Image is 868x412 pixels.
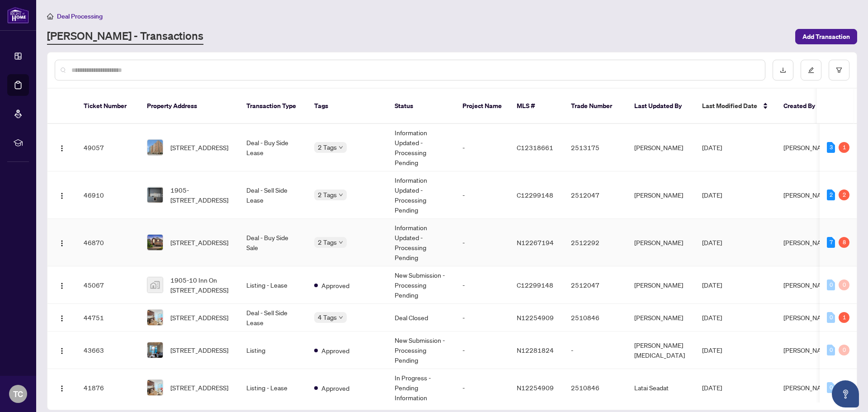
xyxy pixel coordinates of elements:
span: 1905-10 Inn On [STREET_ADDRESS] [170,275,232,295]
td: Deal - Sell Side Lease [239,304,307,331]
span: N12267194 [517,238,554,246]
span: Deal Processing [57,12,103,20]
td: 43663 [76,331,140,369]
span: [DATE] [702,281,722,289]
img: thumbnail-img [147,342,163,358]
td: Deal - Buy Side Sale [239,219,307,266]
td: 2510846 [564,369,627,407]
img: thumbnail-img [147,235,163,250]
span: C12299148 [517,191,553,199]
img: Logo [58,240,66,247]
td: 2512047 [564,171,627,219]
button: Logo [55,235,69,250]
span: [DATE] [702,384,722,392]
span: N12281824 [517,346,554,354]
span: [PERSON_NAME] [783,281,832,289]
span: [STREET_ADDRESS] [170,142,228,152]
span: Add Transaction [802,29,850,44]
span: down [339,145,343,150]
th: Ticket Number [76,89,140,124]
button: Logo [55,188,69,202]
img: logo [7,7,29,24]
span: [DATE] [702,346,722,354]
div: 2 [839,189,849,200]
span: [STREET_ADDRESS] [170,345,228,355]
td: New Submission - Processing Pending [387,331,455,369]
th: Project Name [455,89,509,124]
button: Logo [55,310,69,325]
button: download [773,60,793,81]
span: down [339,193,343,197]
span: 2 Tags [318,237,337,247]
td: 44751 [76,304,140,331]
td: 49057 [76,124,140,171]
div: 2 [827,189,835,200]
td: 2512292 [564,219,627,266]
button: Logo [55,278,69,292]
img: thumbnail-img [147,310,163,325]
span: Approved [321,280,349,290]
td: Information Updated - Processing Pending [387,219,455,266]
button: Logo [55,140,69,155]
th: Property Address [140,89,239,124]
span: [STREET_ADDRESS] [170,313,228,322]
span: [PERSON_NAME] [783,346,832,354]
a: [PERSON_NAME] - Transactions [47,28,203,45]
img: Logo [58,315,66,322]
div: 1 [839,142,849,153]
img: Logo [58,347,66,355]
td: Information Updated - Processing Pending [387,171,455,219]
span: [PERSON_NAME] [783,191,832,199]
span: 2 Tags [318,142,337,152]
div: 0 [827,382,835,393]
div: 0 [827,312,835,323]
button: Open asap [832,380,859,407]
td: - [455,369,509,407]
button: Add Transaction [795,29,857,44]
td: - [455,266,509,304]
td: 41876 [76,369,140,407]
span: [STREET_ADDRESS] [170,237,228,247]
span: [PERSON_NAME] [783,384,832,392]
span: Approved [321,346,349,355]
td: [PERSON_NAME] [627,266,695,304]
div: 0 [839,279,849,290]
div: 8 [839,237,849,248]
span: N12254909 [517,384,554,392]
td: - [455,304,509,331]
td: Listing [239,331,307,369]
td: [PERSON_NAME] [627,171,695,219]
div: 0 [827,345,835,355]
span: [PERSON_NAME] [783,143,832,152]
span: [DATE] [702,143,722,152]
td: - [455,219,509,266]
th: MLS # [509,89,564,124]
span: N12254909 [517,313,554,322]
span: 2 Tags [318,189,337,200]
td: [PERSON_NAME] [627,219,695,266]
img: Logo [58,192,66,199]
th: Tags [307,89,387,124]
td: 2510846 [564,304,627,331]
td: 46870 [76,219,140,266]
span: [DATE] [702,191,722,199]
td: [PERSON_NAME] [627,124,695,171]
td: - [564,331,627,369]
td: Latai Seadat [627,369,695,407]
img: Logo [58,282,66,289]
th: Trade Number [564,89,627,124]
span: filter [836,67,842,73]
th: Last Updated By [627,89,695,124]
span: [DATE] [702,238,722,246]
td: 46910 [76,171,140,219]
span: edit [808,67,814,73]
div: 1 [839,312,849,323]
span: [DATE] [702,313,722,322]
span: home [47,13,53,19]
td: In Progress - Pending Information [387,369,455,407]
th: Status [387,89,455,124]
div: 0 [839,345,849,355]
span: download [780,67,786,73]
th: Transaction Type [239,89,307,124]
img: thumbnail-img [147,380,163,395]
